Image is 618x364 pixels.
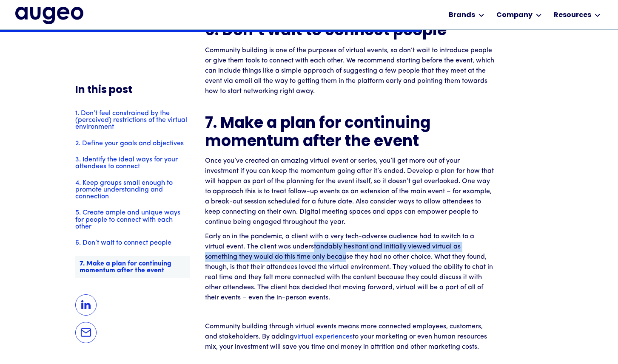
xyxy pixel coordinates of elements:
[205,45,494,96] p: Community building is one of the purposes of virtual events, so don’t wait to introduce people or...
[75,179,190,200] a: 4. Keep groups small enough to promote understanding and connection
[15,7,83,24] a: home
[75,209,190,230] a: 5. Create ample and unique ways for people to connect with each other
[205,322,494,352] p: Community building through virtual events means more connected employees, customers, and stakehol...
[205,307,494,317] p: ‍
[294,333,353,340] a: virtual experiences
[205,115,494,152] h2: 7. Make a plan for continuing momentum after the event
[75,240,190,246] a: 6. Don’t wait to connect people
[449,10,475,20] div: Brands
[496,10,533,20] div: Company
[205,156,494,227] p: Once you’ve created an amazing virtual event or series, you’ll get more out of your investment if...
[15,7,83,24] img: Augeo's full logo in midnight blue.
[75,156,190,170] a: 3. Identify the ideal ways for your attendees to connect
[75,110,190,130] a: 1. Don’t feel constrained by the (perceived) restrictions of the virtual environment
[75,140,190,147] a: 2. Define your goals and objectives
[75,256,190,278] a: 7. Make a plan for continuing momentum after the event
[554,10,591,20] div: Resources
[205,231,494,303] p: Early on in the pandemic, a client with a very tech-adverse audience had to switch to a virtual e...
[75,85,190,96] h5: In this post
[205,101,494,111] p: ‍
